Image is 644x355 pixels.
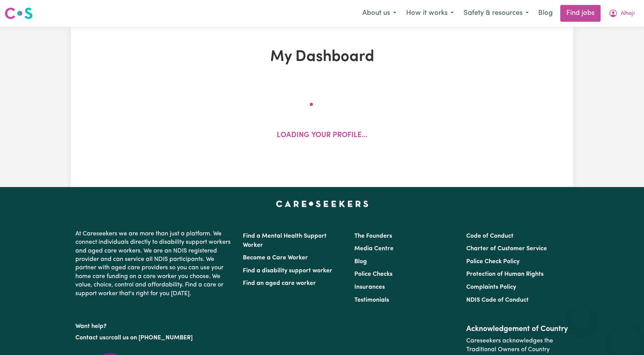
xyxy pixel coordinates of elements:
h2: Acknowledgement of Country [466,325,569,334]
a: Blog [534,5,557,22]
a: Complaints Policy [466,284,516,290]
a: Code of Conduct [466,233,513,239]
button: How it works [401,5,459,21]
a: Insurances [354,284,385,290]
a: Media Centre [354,246,394,252]
h1: My Dashboard [159,48,485,66]
a: Police Checks [354,271,392,277]
a: Charter of Customer Service [466,246,547,252]
span: Alhaji [621,10,634,18]
a: Become a Care Worker [243,255,308,261]
a: The Founders [354,233,392,239]
a: Careseekers home page [276,201,368,207]
button: My Account [604,5,639,21]
a: Contact us [75,335,105,341]
a: NDIS Code of Conduct [466,297,529,303]
a: Find a Mental Health Support Worker [243,233,327,248]
a: Find a disability support worker [243,268,332,274]
a: call us on [PHONE_NUMBER] [111,335,193,341]
button: Safety & resources [459,5,534,21]
a: Careseekers logo [5,5,33,22]
p: Want help? [75,319,234,331]
a: Find an aged care worker [243,280,316,286]
iframe: Close message [574,306,589,321]
button: About us [357,5,401,21]
a: Blog [354,259,367,265]
img: Careseekers logo [5,6,33,20]
a: Protection of Human Rights [466,271,544,277]
p: At Careseekers we are more than just a platform. We connect individuals directly to disability su... [75,227,234,301]
p: or [75,331,234,345]
a: Police Check Policy [466,259,520,265]
a: Find jobs [560,5,601,22]
p: Loading your profile... [277,130,367,141]
iframe: Button to launch messaging window [614,325,638,349]
a: Testimonials [354,297,389,303]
